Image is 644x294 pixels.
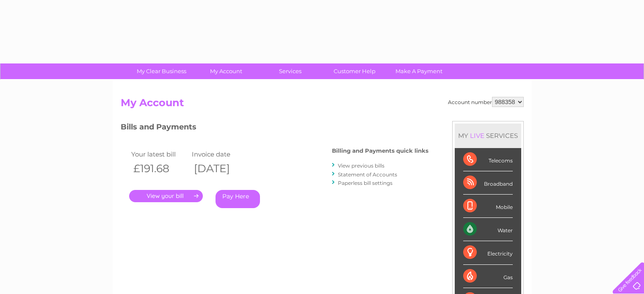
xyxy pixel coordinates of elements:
[455,124,521,148] div: MY SERVICES
[191,63,261,79] a: My Account
[463,148,513,171] div: Telecoms
[129,190,203,202] a: .
[338,180,392,186] a: Paperless bill settings
[190,160,251,177] th: [DATE]
[127,63,196,79] a: My Clear Business
[190,148,251,160] td: Invoice date
[129,148,190,160] td: Your latest bill
[463,195,513,218] div: Mobile
[129,160,190,177] th: £191.68
[121,121,428,136] h3: Bills and Payments
[463,171,513,195] div: Broadband
[121,97,524,113] h2: My Account
[216,190,260,208] a: Pay Here
[463,241,513,264] div: Electricity
[255,63,325,79] a: Services
[448,97,524,107] div: Account number
[384,63,454,79] a: Make A Payment
[338,171,397,178] a: Statement of Accounts
[338,162,384,169] a: View previous bills
[332,148,428,154] h4: Billing and Payments quick links
[463,265,513,288] div: Gas
[320,63,390,79] a: Customer Help
[468,132,486,140] div: LIVE
[463,218,513,241] div: Water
